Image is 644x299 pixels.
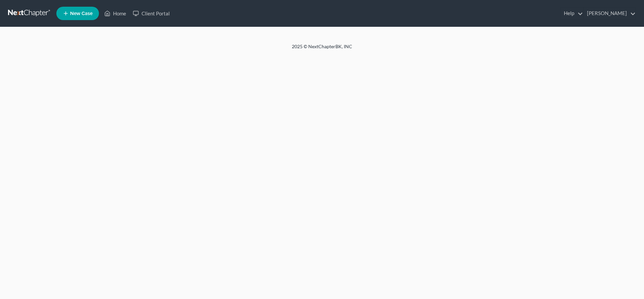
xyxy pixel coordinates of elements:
[584,7,636,19] a: [PERSON_NAME]
[101,7,129,19] a: Home
[560,7,583,19] a: Help
[131,43,513,55] div: 2025 © NextChapterBK, INC
[56,7,99,20] new-legal-case-button: New Case
[129,7,173,19] a: Client Portal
